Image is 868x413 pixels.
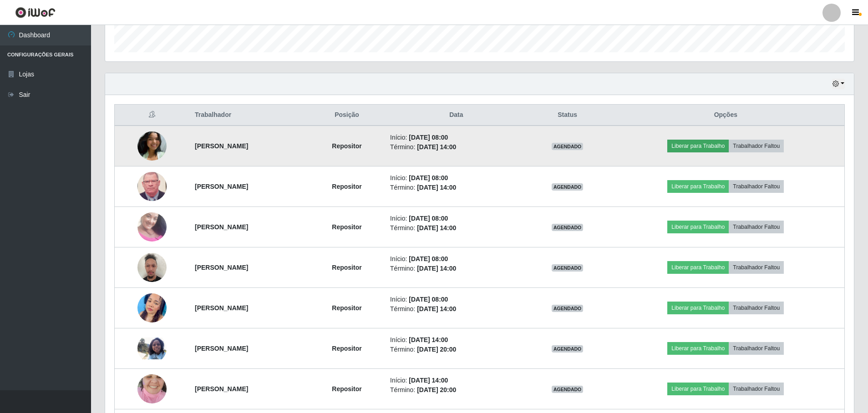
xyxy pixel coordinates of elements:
[390,376,523,385] li: Início:
[552,386,584,393] span: AGENDADO
[552,305,584,312] span: AGENDADO
[137,277,167,340] img: 1753795450805.jpeg
[607,105,845,126] th: Opções
[552,224,584,231] span: AGENDADO
[195,304,248,312] strong: [PERSON_NAME]
[195,264,248,271] strong: [PERSON_NAME]
[189,105,309,126] th: Trabalhador
[385,105,528,126] th: Data
[195,223,248,231] strong: [PERSON_NAME]
[528,105,607,126] th: Status
[667,261,729,274] button: Liberar para Trabalho
[137,337,167,359] img: 1753190771762.jpeg
[417,224,456,232] time: [DATE] 14:00
[390,142,523,152] li: Término:
[552,183,584,191] span: AGENDADO
[15,7,56,18] img: CoreUI Logo
[417,346,456,353] time: [DATE] 20:00
[417,184,456,191] time: [DATE] 14:00
[195,142,248,150] strong: [PERSON_NAME]
[729,180,784,193] button: Trabalhador Faltou
[409,174,448,181] time: [DATE] 08:00
[137,248,167,287] img: 1753289887027.jpeg
[667,383,729,395] button: Liberar para Trabalho
[729,140,784,152] button: Trabalhador Faltou
[409,255,448,262] time: [DATE] 08:00
[195,345,248,352] strong: [PERSON_NAME]
[390,254,523,264] li: Início:
[409,134,448,141] time: [DATE] 08:00
[729,342,784,355] button: Trabalhador Faltou
[390,304,523,314] li: Término:
[409,377,448,384] time: [DATE] 14:00
[667,221,729,233] button: Liberar para Trabalho
[417,305,456,312] time: [DATE] 14:00
[332,264,361,271] strong: Repositor
[332,223,361,231] strong: Repositor
[332,142,361,150] strong: Repositor
[309,105,385,126] th: Posição
[390,335,523,345] li: Início:
[667,180,729,193] button: Liberar para Trabalho
[390,223,523,233] li: Término:
[417,265,456,272] time: [DATE] 14:00
[137,131,167,161] img: 1748893020398.jpeg
[195,183,248,190] strong: [PERSON_NAME]
[390,385,523,395] li: Término:
[390,214,523,223] li: Início:
[390,295,523,304] li: Início:
[390,183,523,192] li: Término:
[729,383,784,395] button: Trabalhador Faltou
[332,345,361,352] strong: Repositor
[332,385,361,393] strong: Repositor
[390,173,523,183] li: Início:
[552,143,584,150] span: AGENDADO
[552,345,584,353] span: AGENDADO
[137,167,167,206] img: 1750202852235.jpeg
[332,304,361,312] strong: Repositor
[729,302,784,314] button: Trabalhador Faltou
[390,345,523,354] li: Término:
[667,140,729,152] button: Liberar para Trabalho
[667,342,729,355] button: Liberar para Trabalho
[667,302,729,314] button: Liberar para Trabalho
[417,386,456,393] time: [DATE] 20:00
[332,183,361,190] strong: Repositor
[409,215,448,222] time: [DATE] 08:00
[552,264,584,272] span: AGENDADO
[409,336,448,343] time: [DATE] 14:00
[729,221,784,233] button: Trabalhador Faltou
[390,264,523,273] li: Término:
[417,143,456,151] time: [DATE] 14:00
[729,261,784,274] button: Trabalhador Faltou
[390,133,523,142] li: Início:
[409,296,448,303] time: [DATE] 08:00
[195,385,248,393] strong: [PERSON_NAME]
[137,201,167,253] img: 1753110543973.jpeg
